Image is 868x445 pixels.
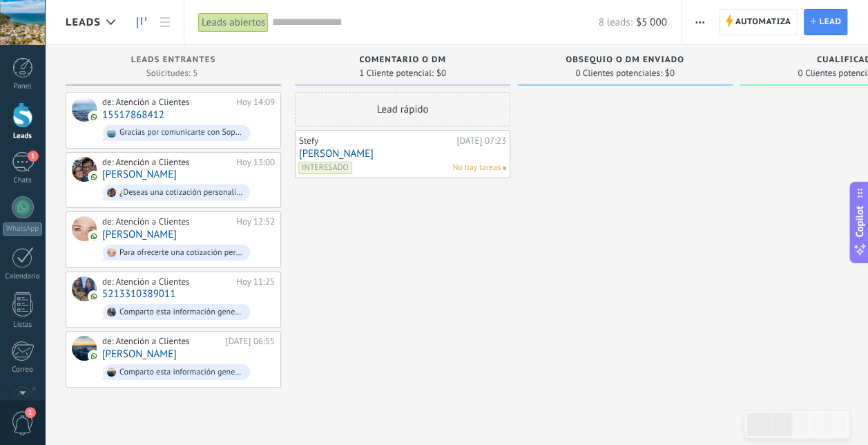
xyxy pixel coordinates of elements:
[89,351,99,361] img: com.amocrm.amocrmwa.svg
[153,9,177,36] a: Lista
[236,97,275,108] div: Hoy 14:09
[119,248,244,258] div: Para ofrecerte una cotización personalizada y adaptada a tus necesidades, ¿podrías decirme cuánta...
[359,69,434,77] span: 1 Cliente potencial:
[119,128,244,138] div: Gracias por comunicarte con Soporte de WhatsApp. Por favor, cuéntanos más sobre tu experiencia co...
[236,216,275,227] div: Hoy 12:52
[3,272,43,281] div: Calendario
[119,368,244,377] div: Comparto esta información general de entrada, por favor déjame saber cómo más te puedo ayudar, si...
[524,55,726,67] div: Obsequio o DM enviado
[665,69,675,77] span: $0
[359,55,445,65] span: Comentario o DM
[28,151,39,162] span: 1
[299,135,453,146] div: Stefy
[3,132,43,141] div: Leads
[3,82,43,91] div: Panel
[690,9,710,35] button: Más
[719,9,798,35] a: Automatiza
[3,321,43,330] div: Listas
[146,69,197,77] span: Solicitudes: 5
[225,336,275,347] div: [DATE] 06:55
[89,292,99,301] img: com.amocrm.amocrmwa.svg
[102,288,175,300] a: 5213310389011
[636,16,667,29] span: $5 000
[102,109,164,121] a: 15517868412
[131,55,216,65] span: Leads Entrantes
[72,276,97,301] div: 5213310389011
[102,169,177,180] a: [PERSON_NAME]
[25,407,36,418] span: 1
[119,188,244,198] div: ¿Deseas una cotización personalizada? Proporcióname tu nombre y con gusto te la envío. Ahí podrás...
[72,216,97,241] div: Kathy Martinez
[66,16,101,29] span: Leads
[102,216,231,227] div: de: Atención a Clientes
[236,157,275,168] div: Hoy 13:00
[575,69,662,77] span: 0 Clientes potenciales:
[819,10,841,35] span: Lead
[853,206,867,238] span: Copilot
[735,10,791,35] span: Automatiza
[89,172,99,182] img: com.amocrm.amocrmwa.svg
[3,176,43,185] div: Chats
[73,55,274,67] div: Leads Entrantes
[89,112,99,122] img: com.amocrm.amocrmwa.svg
[102,97,231,108] div: de: Atención a Clientes
[598,16,632,29] span: 8 leads:
[72,97,97,122] div: 15517868412
[72,336,97,361] div: García
[102,276,231,287] div: de: Atención a Clientes
[72,157,97,182] div: Nancy Romo Romo
[302,55,503,67] div: Comentario o DM
[566,55,684,65] span: Obsequio o DM enviado
[503,167,506,170] span: No hay nada asignado
[102,336,220,347] div: de: Atención a Clientes
[452,162,501,174] span: No hay tareas
[299,148,506,160] a: [PERSON_NAME]
[295,92,510,126] div: Lead rápido
[804,9,847,35] a: Lead
[456,135,506,146] div: [DATE] 07:23
[436,69,446,77] span: $0
[130,9,153,36] a: Leads
[102,348,177,360] a: [PERSON_NAME]
[3,366,43,375] div: Correo
[89,231,99,241] img: com.amocrm.amocrmwa.svg
[3,223,42,236] div: WhatsApp
[102,229,177,240] a: [PERSON_NAME]
[236,276,275,287] div: Hoy 11:25
[198,12,269,32] div: Leads abiertos
[119,307,244,317] div: Comparto esta información general de entrada, por favor déjame saber cómo más te puedo ayudar, si...
[298,162,352,174] span: INTERESADO
[102,157,231,168] div: de: Atención a Clientes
